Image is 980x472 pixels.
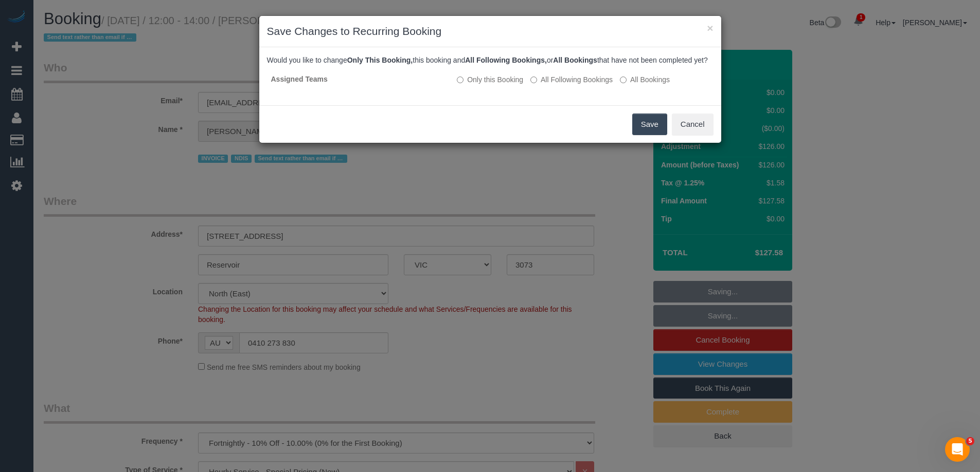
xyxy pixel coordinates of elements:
[267,24,714,39] h3: Save Changes to Recurring Booking
[672,114,714,135] button: Cancel
[707,23,713,33] button: ×
[620,74,670,85] label: All bookings that have not been completed yet will be changed.
[457,77,464,83] input: Only this Booking
[632,114,667,135] button: Save
[620,77,627,83] input: All Bookings
[465,56,547,64] b: All Following Bookings,
[530,74,613,85] label: This and all the bookings after it will be changed.
[267,55,714,65] p: Would you like to change this booking and or that have not been completed yet?
[966,437,974,445] span: 5
[945,437,970,462] iframe: Intercom live chat
[457,74,523,85] label: All other bookings in the series will remain the same.
[347,56,413,64] b: Only This Booking,
[530,77,537,83] input: All Following Bookings
[271,75,328,83] strong: Assigned Teams
[553,56,597,64] b: All Bookings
